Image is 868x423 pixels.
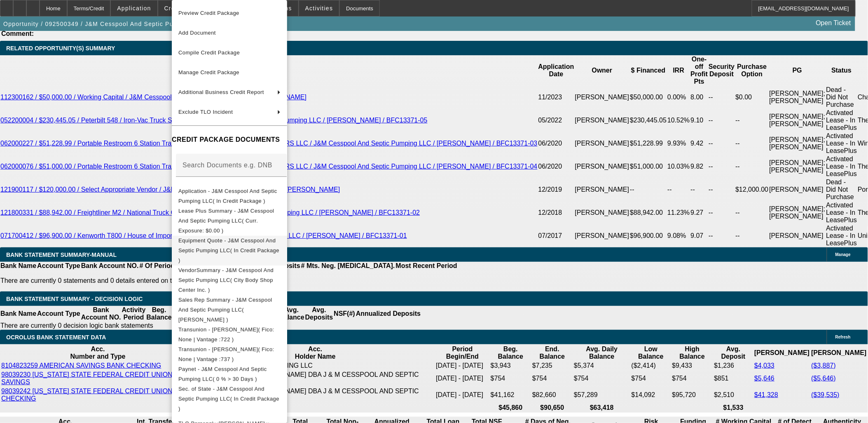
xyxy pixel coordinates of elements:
[178,327,274,343] span: Transunion - [PERSON_NAME]( Fico: None | Vantage :722 )
[172,266,287,295] button: VendorSummary - J&M Cesspool And Septic Pumping LLC( City Body Shop Center Inc. )
[178,30,216,36] span: Add Document
[178,188,277,204] span: Application - J&M Cesspool And Septic Pumping LLC( In Credit Package )
[178,69,239,75] span: Manage Credit Package
[172,325,287,345] button: Transunion - Teves, John( Fico: None | Vantage :722 )
[178,267,274,293] span: VendorSummary - J&M Cesspool And Septic Pumping LLC( City Body Shop Center Inc. )
[182,162,272,169] mat-label: Search Documents e.g. DNB
[172,135,287,145] h4: CREDIT PACKAGE DOCUMENTS
[172,295,287,325] button: Sales Rep Summary - J&M Cesspool And Septic Pumping LLC( Hendrix, Miles )
[178,89,264,95] span: Additional Business Credit Report
[178,49,240,56] span: Compile Credit Package
[172,206,287,236] button: Lease Plus Summary - J&M Cesspool And Septic Pumping LLC( Curr. Exposure: $0.00 )
[178,297,272,323] span: Sales Rep Summary - J&M Cesspool And Septic Pumping LLC( [PERSON_NAME] )
[178,10,239,16] span: Preview Credit Package
[178,237,279,263] span: Equipment Quote - J&M Cesspool And Septic Pumping LLC( In Credit Package )
[178,346,274,362] span: Transunion - [PERSON_NAME]( Fico: None | Vantage :737 )
[172,186,287,206] button: Application - J&M Cesspool And Septic Pumping LLC( In Credit Package )
[172,345,287,364] button: Transunion - Teves, Melinda( Fico: None | Vantage :737 )
[172,384,287,414] button: Sec. of State - J&M Cesspool And Septic Pumping LLC( In Credit Package )
[172,364,287,384] button: Paynet - J&M Cesspool And Septic Pumping LLC( 0 % > 30 Days )
[178,366,267,382] span: Paynet - J&M Cesspool And Septic Pumping LLC( 0 % > 30 Days )
[178,109,233,115] span: Exclude TLO Incident
[178,386,279,412] span: Sec. of State - J&M Cesspool And Septic Pumping LLC( In Credit Package )
[172,236,287,266] button: Equipment Quote - J&M Cesspool And Septic Pumping LLC( In Credit Package )
[178,208,274,234] span: Lease Plus Summary - J&M Cesspool And Septic Pumping LLC( Curr. Exposure: $0.00 )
